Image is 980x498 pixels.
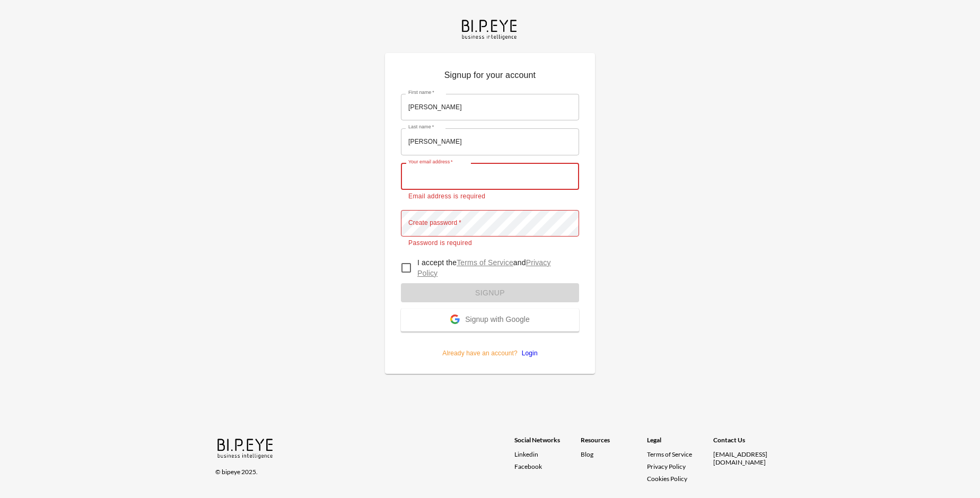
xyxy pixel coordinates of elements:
[514,450,538,458] span: Linkedin
[408,124,434,130] label: Last name
[647,475,687,483] a: Cookies Policy
[713,450,780,466] div: [EMAIL_ADDRESS][DOMAIN_NAME]
[417,257,571,278] p: I accept the and
[514,462,581,470] a: Facebook
[647,436,713,450] div: Legal
[465,315,529,326] span: Signup with Google
[647,462,686,470] a: Privacy Policy
[647,450,709,458] a: Terms of Service
[215,461,500,476] div: © bipeye 2025.
[514,462,542,470] span: Facebook
[460,17,520,41] img: bipeye-logo
[408,159,453,165] label: Your email address
[408,89,434,96] label: First name
[514,436,581,450] div: Social Networks
[581,436,647,450] div: Resources
[401,331,579,358] p: Already have an account?
[417,258,551,277] a: Privacy Policy
[514,450,581,458] a: Linkedin
[401,309,579,331] button: Signup with Google
[408,238,572,249] p: Password is required
[713,436,780,450] div: Contact Us
[401,69,579,86] p: Signup for your account
[457,258,513,267] a: Terms of Service
[408,191,572,202] p: Email address is required
[581,450,593,458] a: Blog
[215,436,276,460] img: bipeye-logo
[518,350,538,357] a: Login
